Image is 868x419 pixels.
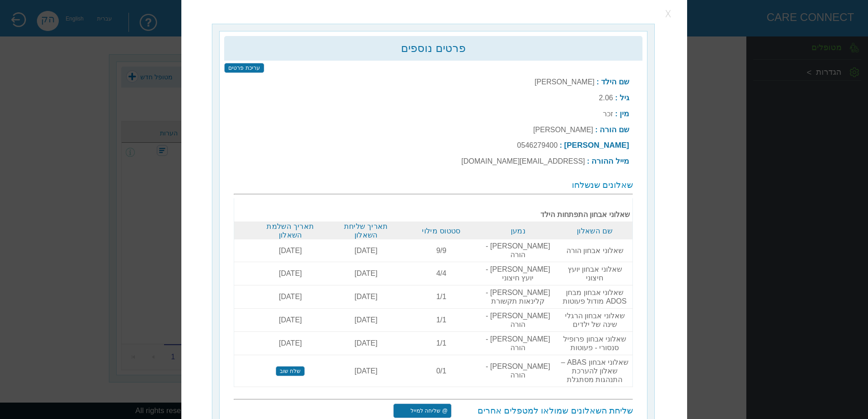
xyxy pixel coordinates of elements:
td: [DATE] [252,262,328,285]
h2: פרטים נוספים [229,42,637,55]
td: [PERSON_NAME] - הורה [479,331,557,355]
td: [DATE] [252,331,328,355]
td: [DATE] [328,308,404,331]
span: שאלונים שנשלחו [571,180,632,190]
label: זכר [602,110,613,118]
td: [PERSON_NAME] - הורה [479,308,557,331]
b: : [615,110,617,118]
td: שאלוני אבחון ABAS – שאלון להערכת התנהגות מסתגלת [557,355,632,387]
h3: שליחת השאלונים שמולאו למטפלים אחרים [453,406,633,416]
td: שאלוני אבחון מבחן ADOS מודול פעוטות [557,285,632,308]
td: שאלוני אבחון הרגלי שינה של ילדים [557,308,632,331]
label: [PERSON_NAME] [534,78,595,86]
td: 4/4 [404,262,479,285]
label: 0546279400 [517,141,558,149]
th: נמען [479,222,557,239]
td: [PERSON_NAME] - הורה [479,355,557,387]
th: שם השאלון [557,222,632,239]
td: [DATE] [328,239,404,262]
b: : [596,78,599,86]
td: 1/1 [404,285,479,308]
th: תאריך השלמת השאלון [252,222,328,239]
b: שאלוני אבחון התפתחות הילד [255,201,629,219]
td: [DATE] [328,331,404,355]
b: : [560,141,562,149]
input: @ שליחה למייל [393,403,452,418]
input: עריכת פרטים [224,63,264,73]
td: [PERSON_NAME] - הורה [479,239,557,262]
td: [PERSON_NAME] - קלינאות תקשורת [479,285,557,308]
td: שאלוני אבחון יועץ חיצוני [557,262,632,285]
b: שם הילד [601,78,629,86]
td: שאלוני אבחון פרופיל סנסורי - פעוטות [557,331,632,355]
td: שאלוני אבחון הורה [557,239,632,262]
b: גיל [620,93,629,102]
b: [PERSON_NAME] [564,141,629,150]
td: [DATE] [252,308,328,331]
b: מייל ההורה [591,157,629,166]
input: שלח שוב [276,366,305,376]
th: תאריך שליחת השאלון [328,222,404,239]
td: 9/9 [404,239,479,262]
td: [DATE] [252,239,328,262]
td: 1/1 [404,308,479,331]
label: [EMAIL_ADDRESS][DOMAIN_NAME] [461,157,585,165]
td: [DATE] [252,285,328,308]
td: [DATE] [328,285,404,308]
th: סטטוס מילוי [404,222,479,239]
td: [DATE] [328,262,404,285]
b: : [615,94,617,102]
td: 0/1 [404,355,479,387]
label: 2.06 [599,94,613,102]
b: מין [620,109,629,118]
b: : [595,126,597,134]
td: [DATE] [328,355,404,387]
td: 1/1 [404,331,479,355]
b: שם הורה [600,125,629,134]
label: [PERSON_NAME] [533,126,593,134]
td: [PERSON_NAME] - יועץ חיצוני [479,262,557,285]
b: : [587,157,589,165]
